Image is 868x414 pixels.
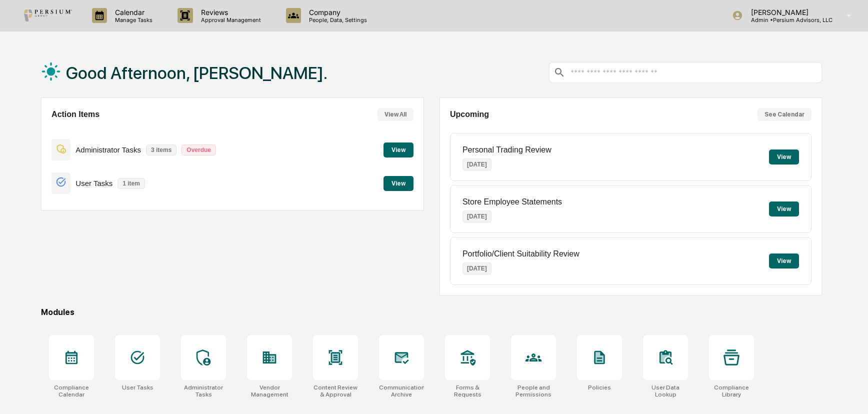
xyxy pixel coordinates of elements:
p: Reviews [193,8,266,16]
p: User Tasks [75,179,112,187]
iframe: Open customer support [836,381,863,408]
p: Manage Tasks [107,16,157,23]
div: User Data Lookup [643,384,688,398]
p: Store Employee Statements [462,197,562,206]
a: View [383,144,413,154]
div: Content Review & Approval [313,384,358,398]
div: Administrator Tasks [181,384,226,398]
div: Compliance Calendar [49,384,94,398]
div: Forms & Requests [445,384,490,398]
p: Overdue [181,144,216,155]
button: View [383,142,413,157]
p: Personal Trading Review [462,145,551,154]
p: 1 item [117,178,145,189]
p: Admin • Persium Advisors, LLC [743,16,832,23]
div: Communications Archive [379,384,424,398]
p: Portfolio/Client Suitability Review [462,249,579,258]
button: View [383,176,413,191]
p: Administrator Tasks [75,145,141,154]
p: 3 items [146,144,176,155]
div: Modules [41,307,822,317]
p: [PERSON_NAME] [743,8,832,16]
button: View All [377,108,413,121]
a: View [383,178,413,187]
p: People, Data, Settings [301,16,372,23]
div: Vendor Management [247,384,292,398]
img: logo [24,9,72,21]
p: [DATE] [462,262,491,274]
h2: Upcoming [450,110,489,119]
h2: Action Items [51,110,99,119]
button: See Calendar [757,108,811,121]
p: [DATE] [462,158,491,170]
div: People and Permissions [511,384,556,398]
h1: Good Afternoon, [PERSON_NAME]. [66,63,327,83]
div: Policies [588,384,611,391]
p: Calendar [107,8,157,16]
button: View [769,201,799,216]
p: [DATE] [462,210,491,222]
button: View [769,253,799,268]
p: Company [301,8,372,16]
button: View [769,149,799,164]
p: Approval Management [193,16,266,23]
div: Compliance Library [709,384,754,398]
div: User Tasks [122,384,153,391]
